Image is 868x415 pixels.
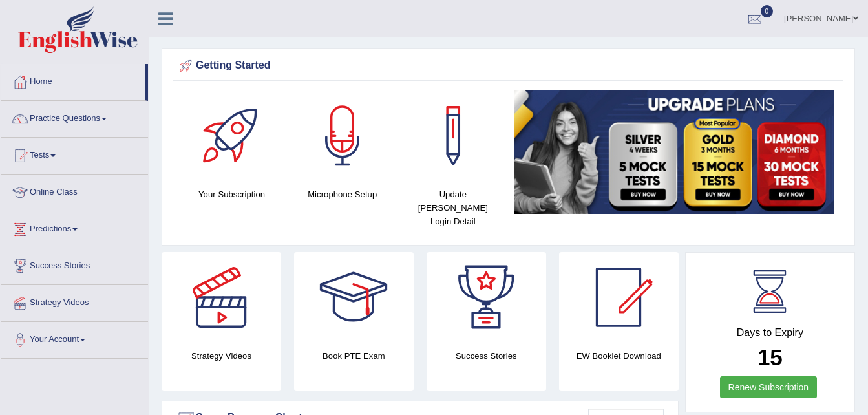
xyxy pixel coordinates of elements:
a: Practice Questions [1,101,148,133]
span: 0 [761,5,774,17]
a: Predictions [1,211,148,244]
h4: Strategy Videos [162,349,281,363]
img: small5.jpg [514,90,834,214]
a: Tests [1,138,148,170]
h4: Your Subscription [183,187,281,201]
a: Strategy Videos [1,285,148,317]
a: Home [1,64,145,96]
a: Success Stories [1,248,148,281]
h4: Days to Expiry [700,327,840,339]
b: 15 [757,345,783,370]
div: Getting Started [176,56,840,76]
h4: Book PTE Exam [294,349,414,363]
a: Online Class [1,175,148,207]
a: Your Account [1,322,148,354]
h4: Microphone Setup [293,187,391,201]
h4: EW Booklet Download [559,349,679,363]
h4: Update [PERSON_NAME] Login Detail [404,187,502,228]
a: Renew Subscription [720,376,818,398]
h4: Success Stories [427,349,546,363]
